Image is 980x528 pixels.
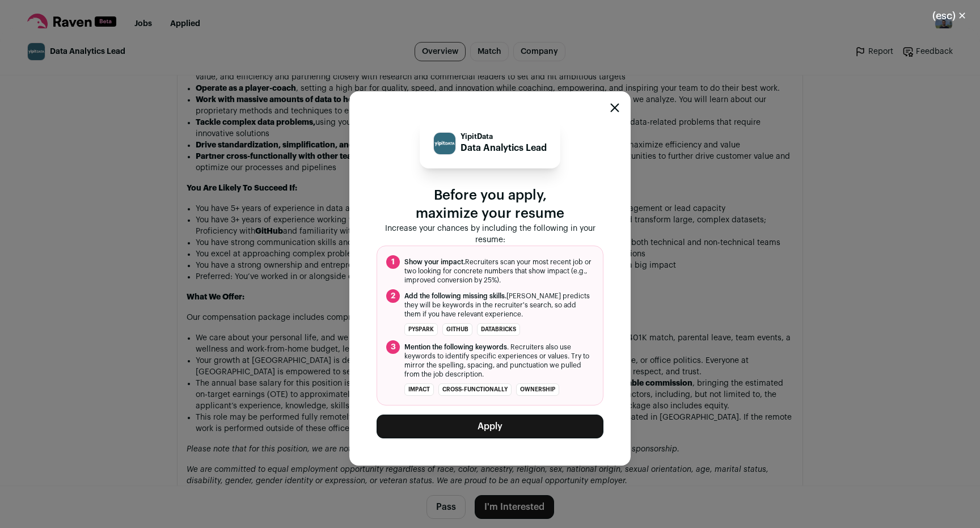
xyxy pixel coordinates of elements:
img: 8b250fd45368ab0fab3d48cbe3cf770bd3b92de6c6b99001af1a42694c296b5c [434,133,455,154]
button: Apply [377,415,603,438]
span: 2 [386,289,400,303]
span: 1 [386,255,400,269]
span: Recruiters scan your most recent job or two looking for concrete numbers that show impact (e.g., ... [404,257,594,285]
li: ownership [516,383,559,396]
p: YipitData [461,132,547,141]
span: Show your impact. [404,259,465,265]
p: Before you apply, maximize your resume [377,187,603,223]
span: Add the following missing skills. [404,293,506,299]
span: Mention the following keywords [404,344,507,350]
li: Pyspark [404,323,438,336]
button: Close modal [610,103,619,112]
li: Databricks [477,323,520,336]
li: cross-functionally [438,383,512,396]
p: Increase your chances by including the following in your resume: [377,223,603,246]
span: 3 [386,340,400,354]
p: Data Analytics Lead [461,141,547,155]
li: GitHub [442,323,472,336]
li: impact [404,383,434,396]
span: [PERSON_NAME] predicts they will be keywords in the recruiter's search, so add them if you have r... [404,292,594,319]
button: Close modal [919,3,980,28]
span: . Recruiters also use keywords to identify specific experiences or values. Try to mirror the spel... [404,343,594,379]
